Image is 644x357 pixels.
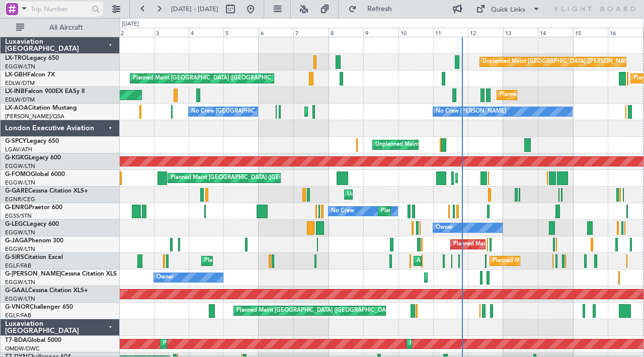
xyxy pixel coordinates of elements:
[5,72,55,78] a: LX-GBHFalcon 7X
[5,254,63,260] a: G-SIRSCitation Excel
[5,245,35,253] a: EGGW/LTN
[5,271,61,277] span: G-[PERSON_NAME]
[5,295,35,303] a: EGGW/LTN
[5,312,31,319] a: EGLF/FAB
[204,253,363,269] div: Planned Maint [GEOGRAPHIC_DATA] ([GEOGRAPHIC_DATA])
[171,170,329,186] div: Planned Maint [GEOGRAPHIC_DATA] ([GEOGRAPHIC_DATA])
[5,221,59,227] a: G-LEGCLegacy 600
[5,345,40,352] a: OMDW/DWC
[5,113,64,120] a: [PERSON_NAME]/QSA
[5,105,28,111] span: LX-AOA
[5,205,62,211] a: G-ENRGPraetor 600
[5,171,65,177] a: G-FOMOGlobal 6000
[5,288,88,294] a: G-GAALCessna Citation XLS+
[189,28,223,37] div: 4
[5,171,31,177] span: G-FOMO
[468,28,503,37] div: 12
[5,254,24,260] span: G-SIRS
[5,138,27,144] span: G-SPCY
[119,28,153,37] div: 2
[26,24,106,31] span: All Aircraft
[436,104,506,119] div: No Crew [PERSON_NAME]
[375,137,538,152] div: Unplanned Maint [GEOGRAPHIC_DATA] ([PERSON_NAME] Intl)
[154,28,189,37] div: 3
[453,237,612,252] div: Planned Maint [GEOGRAPHIC_DATA] ([GEOGRAPHIC_DATA])
[11,20,109,36] button: All Aircraft
[573,28,608,37] div: 15
[5,279,35,286] a: EGGW/LTN
[5,304,30,310] span: G-VNOR
[331,204,354,219] div: No Crew
[5,63,35,70] a: EGGW/LTN
[5,337,61,343] a: T7-BDAGlobal 5000
[259,28,293,37] div: 6
[5,72,27,78] span: LX-GBH
[5,271,117,277] a: G-[PERSON_NAME]Cessna Citation XLS
[417,253,493,269] div: AOG Maint [PERSON_NAME]
[191,104,304,119] div: No Crew [GEOGRAPHIC_DATA] (Dublin Intl)
[363,28,398,37] div: 9
[329,28,363,37] div: 8
[5,96,35,104] a: EDLW/DTM
[5,155,29,161] span: G-KGKG
[31,2,89,17] input: Trip Number
[381,204,539,219] div: Planned Maint [GEOGRAPHIC_DATA] ([GEOGRAPHIC_DATA])
[5,221,27,227] span: G-LEGC
[5,179,35,187] a: EGGW/LTN
[433,28,468,37] div: 11
[5,196,35,203] a: EGNR/CEG
[5,162,35,170] a: EGGW/LTN
[5,79,35,87] a: EDLW/DTM
[491,5,525,15] div: Quick Links
[5,304,73,310] a: G-VNORChallenger 650
[156,270,174,285] div: Owner
[5,55,27,61] span: LX-TRO
[5,238,63,244] a: G-JAGAPhenom 300
[359,6,401,13] span: Refresh
[293,28,328,37] div: 7
[538,28,573,37] div: 14
[398,28,433,37] div: 10
[608,28,642,37] div: 16
[5,55,59,61] a: LX-TROLegacy 650
[436,220,453,235] div: Owner
[344,1,404,17] button: Refresh
[5,337,27,343] span: T7-BDA
[5,88,85,95] a: LX-INBFalcon 900EX EASy II
[5,88,25,95] span: LX-INB
[5,138,59,144] a: G-SPCYLegacy 650
[5,105,77,111] a: LX-AOACitation Mustang
[133,71,301,86] div: Planned Maint [GEOGRAPHIC_DATA] ([GEOGRAPHIC_DATA] Intl)
[236,303,395,318] div: Planned Maint [GEOGRAPHIC_DATA] ([GEOGRAPHIC_DATA])
[427,270,586,285] div: Planned Maint [GEOGRAPHIC_DATA] ([GEOGRAPHIC_DATA])
[410,336,509,351] div: Planned Maint Dubai (Al Maktoum Intl)
[5,238,28,244] span: G-JAGA
[347,187,438,202] div: Unplanned Maint [PERSON_NAME]
[5,288,28,294] span: G-GAAL
[223,28,258,37] div: 5
[5,205,29,211] span: G-ENRG
[5,262,31,270] a: EGLF/FAB
[171,5,218,14] span: [DATE] - [DATE]
[5,146,32,153] a: LGAV/ATH
[5,188,28,194] span: G-GARE
[471,1,545,17] button: Quick Links
[5,155,61,161] a: G-KGKGLegacy 600
[5,188,88,194] a: G-GARECessna Citation XLS+
[5,212,32,220] a: EGSS/STN
[163,336,262,351] div: Planned Maint Dubai (Al Maktoum Intl)
[503,28,538,37] div: 13
[5,229,35,236] a: EGGW/LTN
[122,20,139,29] div: [DATE]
